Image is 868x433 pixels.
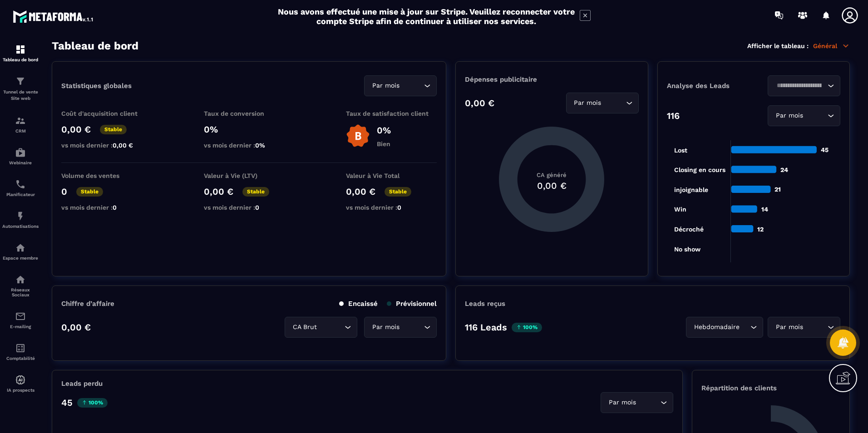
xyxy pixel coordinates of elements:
input: Search for option [774,81,825,91]
a: accountantaccountantComptabilité [2,336,39,368]
img: accountant [15,343,26,354]
div: Search for option [601,392,673,413]
p: E-mailing [2,324,39,329]
a: formationformationTunnel de vente Site web [2,69,39,108]
a: emailemailE-mailing [2,304,39,336]
span: Par mois [774,322,805,332]
p: 0% [377,125,391,136]
input: Search for option [805,111,825,121]
p: Automatisations [2,224,39,229]
p: Taux de conversion [204,110,295,117]
a: schedulerschedulerPlanificateur [2,172,39,204]
p: Stable [100,125,127,134]
p: Espace membre [2,256,39,261]
div: Search for option [686,317,763,338]
p: 0 [61,186,67,197]
a: automationsautomationsAutomatisations [2,204,39,236]
p: Valeur à Vie Total [346,172,437,179]
div: Search for option [768,75,840,96]
img: automations [15,242,26,253]
a: formationformationTableau de bord [2,37,39,69]
div: Search for option [364,75,437,96]
p: 116 [667,110,680,121]
p: Tunnel de vente Site web [2,89,39,102]
div: Search for option [566,93,639,113]
img: scheduler [15,179,26,190]
tspan: No show [674,246,701,253]
p: Afficher le tableau : [747,42,809,49]
p: Répartition des clients [701,384,840,392]
div: Search for option [364,317,437,338]
p: Encaissé [339,300,378,308]
input: Search for option [319,322,342,332]
img: social-network [15,274,26,285]
p: Stable [385,187,411,197]
p: Taux de satisfaction client [346,110,437,117]
img: email [15,311,26,322]
p: Planificateur [2,192,39,197]
img: automations [15,374,26,385]
p: Stable [242,187,269,197]
img: formation [15,44,26,55]
span: 0,00 € [113,142,133,149]
p: 0% [204,124,295,135]
span: Hebdomadaire [692,322,741,332]
input: Search for option [638,398,658,408]
p: 45 [61,397,73,408]
a: formationformationCRM [2,108,39,140]
tspan: Lost [674,147,687,154]
p: 0,00 € [61,322,91,333]
p: Prévisionnel [387,300,437,308]
span: 0% [255,142,265,149]
p: Chiffre d’affaire [61,300,114,308]
a: social-networksocial-networkRéseaux Sociaux [2,267,39,304]
span: Par mois [774,111,805,121]
p: Stable [76,187,103,197]
p: vs mois dernier : [61,204,152,211]
input: Search for option [401,81,422,91]
p: Leads perdu [61,379,103,388]
p: Tableau de bord [2,57,39,62]
p: Général [813,42,850,50]
p: 0,00 € [61,124,91,135]
img: logo [13,8,94,25]
p: 116 Leads [465,322,507,333]
span: 0 [255,204,259,211]
tspan: Décroché [674,226,704,233]
p: Comptabilité [2,356,39,361]
span: 0 [397,204,401,211]
img: automations [15,147,26,158]
p: Volume des ventes [61,172,152,179]
p: Dépenses publicitaire [465,75,638,84]
input: Search for option [401,322,422,332]
div: Search for option [285,317,357,338]
span: Par mois [607,398,638,408]
p: vs mois dernier : [61,142,152,149]
input: Search for option [741,322,748,332]
tspan: injoignable [674,186,708,194]
div: Search for option [768,317,840,338]
img: automations [15,211,26,221]
img: formation [15,76,26,87]
p: Bien [377,140,391,148]
p: 0,00 € [465,98,494,108]
p: CRM [2,128,39,133]
a: automationsautomationsEspace membre [2,236,39,267]
span: Par mois [370,322,401,332]
p: vs mois dernier : [346,204,437,211]
p: 100% [512,323,542,332]
input: Search for option [805,322,825,332]
p: Webinaire [2,160,39,165]
div: Search for option [768,105,840,126]
img: b-badge-o.b3b20ee6.svg [346,124,370,148]
p: 0,00 € [346,186,375,197]
p: Réseaux Sociaux [2,287,39,297]
p: 100% [77,398,108,408]
tspan: Win [674,206,686,213]
span: CA Brut [291,322,319,332]
p: Valeur à Vie (LTV) [204,172,295,179]
h2: Nous avons effectué une mise à jour sur Stripe. Veuillez reconnecter votre compte Stripe afin de ... [277,7,575,26]
p: vs mois dernier : [204,142,295,149]
a: automationsautomationsWebinaire [2,140,39,172]
p: IA prospects [2,388,39,393]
